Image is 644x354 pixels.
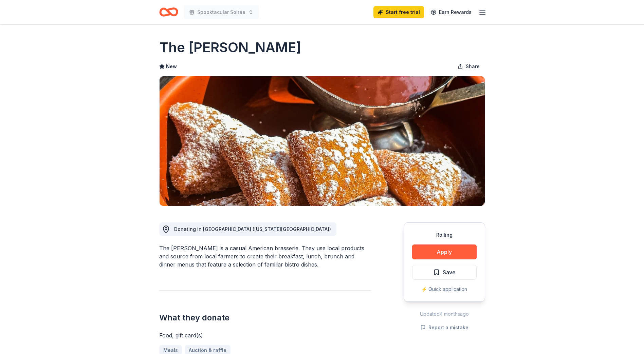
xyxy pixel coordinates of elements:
[443,268,456,277] span: Save
[427,6,476,18] a: Earn Rewards
[197,8,245,16] span: Spooktacular Soirée
[420,323,468,332] button: Report a mistake
[174,226,331,232] span: Donating in [GEOGRAPHIC_DATA] ([US_STATE][GEOGRAPHIC_DATA])
[160,76,485,206] img: Image for The Smith
[404,310,485,318] div: Updated 4 months ago
[166,62,177,71] span: New
[412,244,477,259] button: Apply
[452,60,485,73] button: Share
[412,231,477,239] div: Rolling
[159,4,178,20] a: Home
[159,244,371,269] div: The [PERSON_NAME] is a casual American brasserie. They use local products and source from local f...
[412,285,477,293] div: ⚡️ Quick application
[466,62,480,71] span: Share
[159,38,301,57] h1: The [PERSON_NAME]
[412,265,477,280] button: Save
[184,5,259,19] button: Spooktacular Soirée
[373,6,424,18] a: Start free trial
[159,312,371,323] h2: What they donate
[159,331,371,339] div: Food, gift card(s)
